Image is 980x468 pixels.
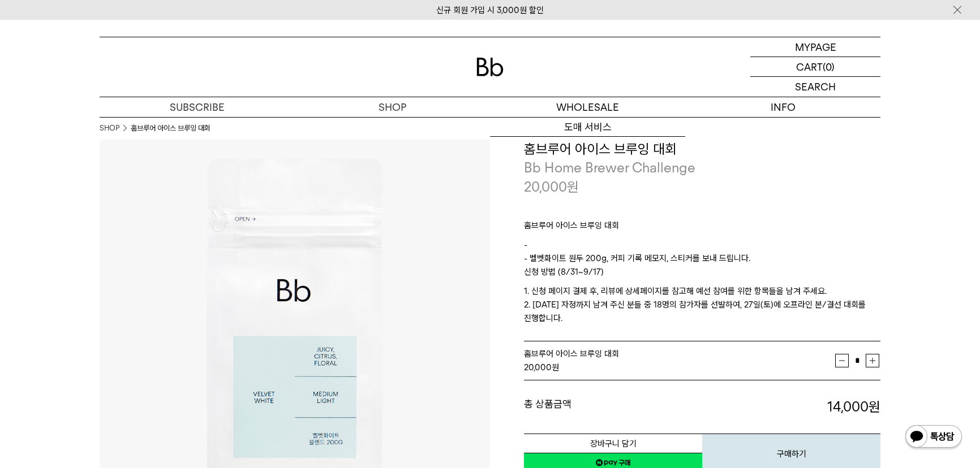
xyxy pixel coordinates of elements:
p: CART [796,57,823,76]
dt: 총 상품금액 [524,397,702,417]
button: 증가 [866,354,879,367]
a: CART (0) [750,57,880,77]
h3: 홈브루어 아이스 브루잉 대회 [524,140,880,159]
p: Bb Home Brewer Challenge [524,158,880,177]
p: WHOLESALE [490,97,685,117]
p: 20,000 [524,177,579,197]
a: SUBSCRIBE [100,97,295,117]
strong: 20,000 [524,362,552,372]
img: 카카오톡 채널 1:1 채팅 버튼 [904,424,963,451]
a: SHOP [295,97,490,117]
img: 로고 [476,58,504,76]
button: 장바구니 담기 [524,434,702,453]
li: 홈브루어 아이스 브루잉 대회 [131,123,210,134]
p: - - 벨벳화이트 원두 200g, 커피 기록 메모지, 스티커를 보내 드립니다. [524,238,880,265]
p: SEARCH [795,77,836,97]
p: (0) [823,57,835,76]
a: SHOP [100,123,119,134]
p: 홈브루어 아이스 브루잉 대회 [524,219,880,238]
span: 홈브루어 아이스 브루잉 대회 [524,349,619,359]
p: 신청 방법 (8/31~9/17) [524,265,880,284]
span: 원 [567,179,579,195]
a: 신규 회원 가입 시 3,000원 할인 [436,5,544,15]
a: MYPAGE [750,37,880,57]
div: 원 [524,361,835,374]
b: 원 [869,398,880,415]
p: 1. 신청 페이지 결제 후, 리뷰에 상세페이지를 참고해 예선 참여를 위한 항목들을 남겨 주세요. 2. [DATE] 자정까지 남겨 주신 분들 중 18명의 참가자를 선발하여, 2... [524,284,880,325]
button: 감소 [835,354,849,367]
p: MYPAGE [795,37,836,57]
p: INFO [685,97,880,117]
strong: 14,000 [827,398,880,415]
a: 컨설팅 [490,137,685,156]
a: 도매 서비스 [490,118,685,137]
